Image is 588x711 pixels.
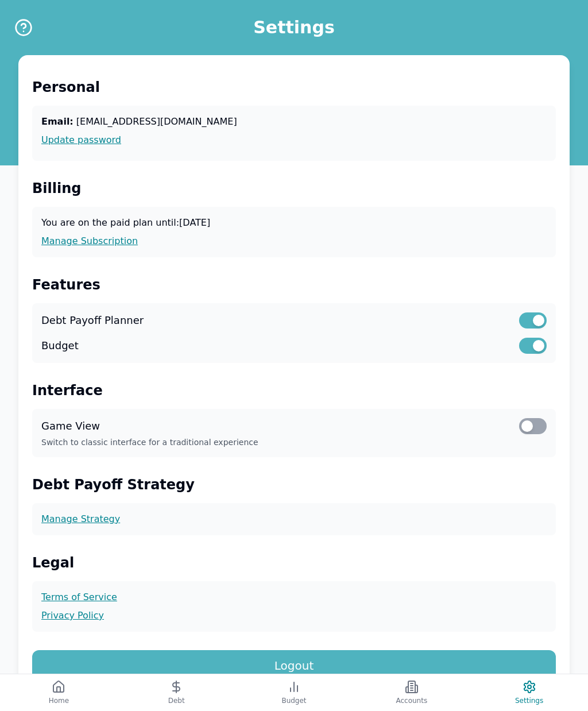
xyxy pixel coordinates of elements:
button: Settings [470,674,588,711]
label: Game View [41,418,100,434]
span: Debt [168,696,185,705]
h1: Settings [253,17,335,38]
a: Update password [41,133,547,147]
a: Manage Subscription [41,234,547,248]
p: [EMAIL_ADDRESS][DOMAIN_NAME] [41,115,547,129]
button: Accounts [353,674,470,711]
label: Debt Payoff Planner [41,312,144,329]
a: Manage Strategy [41,512,547,526]
p: You are on the paid plan until: [DATE] [41,216,547,230]
span: Budget [281,696,306,705]
button: Budget [235,674,353,711]
a: Terms of Service [41,590,547,604]
span: Email: [41,116,73,127]
h2: Legal [32,554,556,572]
h2: Features [32,276,556,294]
button: Help [14,18,33,37]
a: Privacy Policy [41,609,547,623]
label: Budget [41,338,79,354]
p: Switch to classic interface for a traditional experience [41,436,547,448]
span: Settings [515,696,543,705]
h2: Billing [32,179,556,198]
h2: Interface [32,381,556,400]
h2: Debt Payoff Strategy [32,476,556,494]
h2: Personal [32,78,556,96]
button: Logout [32,650,556,681]
button: Debt [118,674,235,711]
span: Home [49,696,69,705]
span: Accounts [396,696,427,705]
